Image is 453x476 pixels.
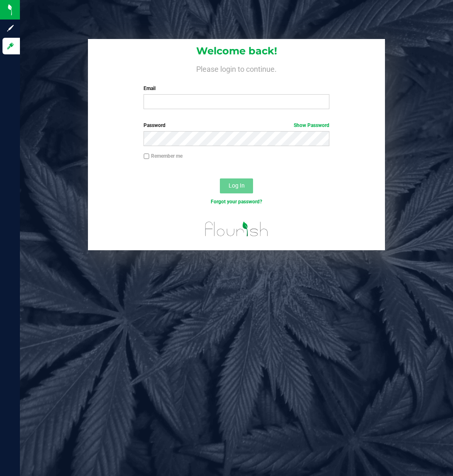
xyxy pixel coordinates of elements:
a: Forgot your password? [211,199,262,205]
label: Remember me [144,152,183,160]
inline-svg: Log in [6,42,15,50]
input: Remember me [144,154,149,159]
button: Log In [220,178,253,193]
img: flourish_logo.svg [200,214,274,244]
a: Show Password [294,122,329,128]
inline-svg: Sign up [6,24,15,32]
h4: Please login to continue. [88,63,385,73]
label: Email [144,85,329,92]
h1: Welcome back! [88,46,385,56]
span: Password [144,122,166,128]
span: Log In [229,182,245,189]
